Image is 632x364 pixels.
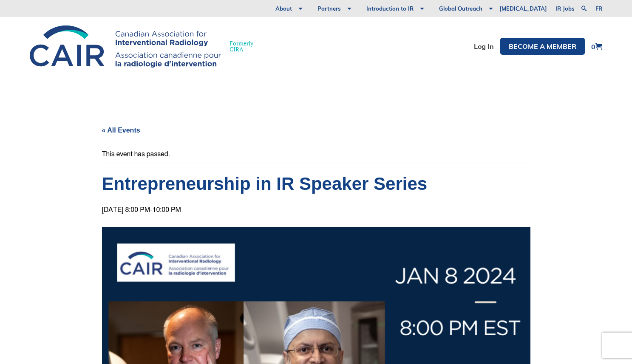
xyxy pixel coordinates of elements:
[30,25,262,68] a: FormerlyCIRA
[30,25,221,68] img: CIRA
[500,38,585,55] a: Become a member
[102,206,181,213] div: -
[595,6,602,11] a: fr
[102,206,150,213] span: [DATE] 8:00 PM
[230,40,253,52] span: Formerly CIRA
[591,43,602,50] a: 0
[153,206,181,213] span: 10:00 PM
[102,172,530,196] h1: Entrepreneurship in IR Speaker Series
[102,127,140,134] a: « All Events
[474,43,494,50] a: Log In
[102,151,530,158] li: This event has passed.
